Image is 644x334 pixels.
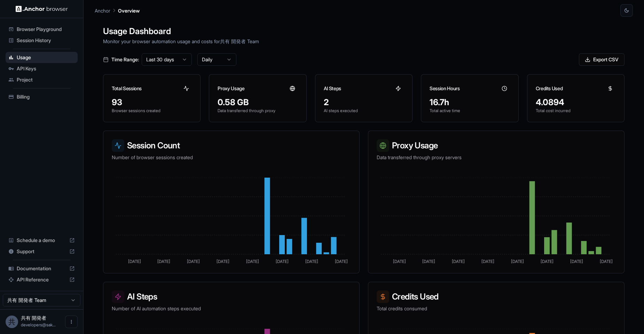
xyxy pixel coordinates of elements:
div: API Keys [6,63,78,74]
p: Monitor your browser automation usage and costs for 共有 開発者 Team [103,38,625,45]
tspan: [DATE] [128,259,141,264]
span: API Reference [17,276,66,283]
div: Project [6,74,78,85]
div: Billing [6,91,78,102]
tspan: [DATE] [541,259,553,264]
h3: AI Steps [324,85,341,92]
div: 2 [324,97,404,108]
p: Total credits consumed [377,305,616,312]
h3: Proxy Usage [377,139,616,152]
tspan: [DATE] [276,259,289,264]
span: Support [17,248,66,255]
div: Usage [6,52,78,63]
tspan: [DATE] [481,259,494,264]
span: API Keys [17,65,75,72]
tspan: [DATE] [452,259,465,264]
p: Total active time [430,108,510,114]
p: Number of browser sessions created [112,154,351,161]
h3: Credits Used [377,290,616,303]
tspan: [DATE] [511,259,524,264]
div: 4.0894 [536,97,616,108]
span: Documentation [17,265,66,272]
div: Session History [6,35,78,46]
p: Data transferred through proxy [218,108,298,114]
p: AI steps executed [324,108,404,114]
span: Time Range: [111,56,139,63]
tspan: [DATE] [393,259,406,264]
p: Overview [118,7,140,14]
h3: Credits Used [536,85,563,92]
h3: Total Sessions [112,85,142,92]
div: 93 [112,97,192,108]
span: Project [17,76,75,83]
div: 16.7h [430,97,510,108]
span: Browser Playground [17,26,75,33]
span: 共有 開発者 [21,315,46,321]
p: Total cost incurred [536,108,616,114]
div: Schedule a demo [6,235,78,246]
nav: breadcrumb [95,7,140,14]
tspan: [DATE] [335,259,348,264]
span: Billing [17,93,75,100]
h1: Usage Dashboard [103,25,625,38]
tspan: [DATE] [422,259,435,264]
tspan: [DATE] [600,259,613,264]
div: API Reference [6,274,78,285]
p: Data transferred through proxy servers [377,154,616,161]
h3: AI Steps [112,290,351,303]
span: developers@sakurakids-sc.jp [21,322,56,327]
tspan: [DATE] [217,259,229,264]
div: Browser Playground [6,24,78,35]
tspan: [DATE] [305,259,318,264]
button: Export CSV [579,53,625,66]
p: Number of AI automation steps executed [112,305,351,312]
p: Anchor [95,7,110,14]
span: Session History [17,37,75,44]
h3: Proxy Usage [218,85,244,92]
div: Documentation [6,263,78,274]
h3: Session Count [112,139,351,152]
tspan: [DATE] [187,259,200,264]
div: 0.58 GB [218,97,298,108]
tspan: [DATE] [246,259,259,264]
span: Schedule a demo [17,237,66,244]
img: Anchor Logo [16,6,68,12]
p: Browser sessions created [112,108,192,114]
button: Open menu [65,316,78,328]
h3: Session Hours [430,85,460,92]
div: Support [6,246,78,257]
tspan: [DATE] [157,259,170,264]
tspan: [DATE] [570,259,583,264]
div: 共 [6,316,18,328]
span: Usage [17,54,75,61]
